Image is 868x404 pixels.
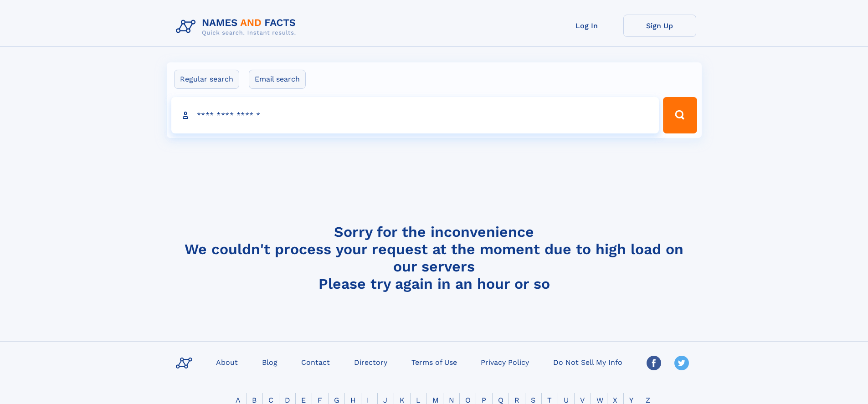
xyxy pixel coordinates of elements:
a: Do Not Sell My Info [550,355,626,368]
a: Contact [298,355,334,368]
a: About [212,355,241,368]
h4: Sorry for the inconvenience We couldn't process your request at the moment due to high load on ou... [172,223,696,292]
img: Facebook [647,356,661,370]
a: Privacy Policy [477,355,533,368]
img: Twitter [674,356,689,370]
button: Search Button [663,97,697,133]
a: Directory [350,355,391,368]
label: Regular search [174,70,239,89]
img: Logo Names and Facts [172,15,303,39]
input: search input [171,97,659,133]
a: Sign Up [623,15,696,37]
label: Email search [249,70,306,89]
a: Log In [550,15,623,37]
a: Terms of Use [408,355,461,368]
a: Blog [258,355,281,368]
